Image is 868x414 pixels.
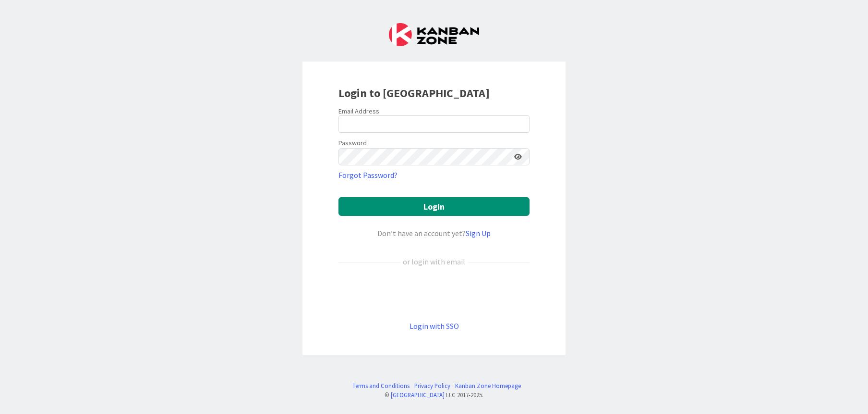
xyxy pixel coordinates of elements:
a: [GEOGRAPHIC_DATA] [391,391,445,399]
a: Terms and Conditions [352,381,410,390]
a: Forgot Password? [338,169,398,181]
label: Password [338,138,367,148]
img: Kanban Zone [389,23,479,46]
div: © LLC 2017- 2025 . [348,390,521,400]
label: Email Address [338,107,379,115]
div: Don’t have an account yet? [338,227,530,239]
iframe: Pulsante Accedi con Google [334,283,534,304]
b: Login to [GEOGRAPHIC_DATA] [338,86,490,100]
a: Privacy Policy [414,381,450,390]
div: or login with email [400,256,468,267]
a: Kanban Zone Homepage [455,381,521,390]
a: Sign Up [466,228,491,238]
button: Login [338,197,530,216]
a: Login with SSO [410,321,459,331]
